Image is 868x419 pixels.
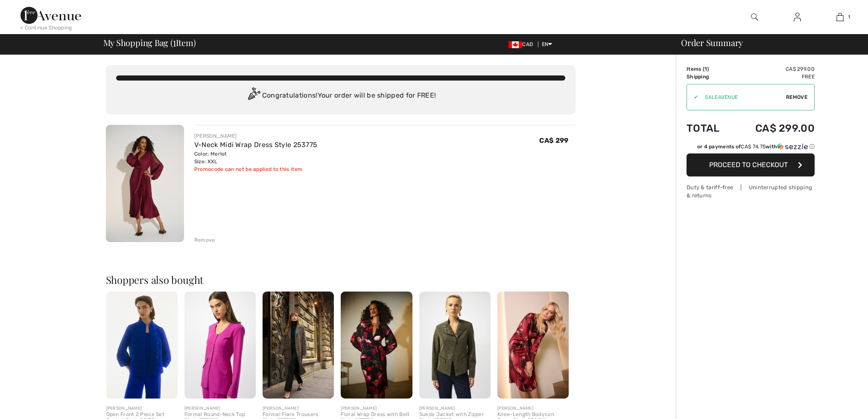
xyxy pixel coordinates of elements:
span: CAD [509,41,536,47]
img: V-Neck Midi Wrap Dress Style 253775 [106,125,184,242]
button: Proceed to Checkout [687,153,815,176]
td: CA$ 299.00 [732,114,815,143]
img: Congratulation2.svg [245,87,262,104]
a: 1 [819,12,861,22]
div: Promocode can not be applied to this item [194,165,318,173]
td: Shipping [687,73,732,81]
span: Remove [786,93,807,101]
span: EN [542,41,552,47]
div: [PERSON_NAME] [106,405,178,412]
div: [PERSON_NAME] [184,405,256,412]
a: Sign In [787,12,808,23]
img: My Info [794,12,801,22]
img: search the website [751,12,758,22]
h2: Shoppers also bought [106,275,576,285]
img: 1ère Avenue [20,7,81,24]
div: Duty & tariff-free | Uninterrupted shipping & returns [687,183,815,199]
img: Open Front 2 Piece Set Jacket Style 251756 [106,292,178,399]
div: [PERSON_NAME] [419,405,491,412]
span: Proceed to Checkout [709,161,788,169]
div: Congratulations! Your order will be shipped for FREE! [116,87,565,104]
td: Items ( ) [687,65,732,73]
div: Remove [194,236,215,244]
img: Canadian Dollar [509,41,522,48]
img: Formal Round-Neck Top Style 253208 [184,292,256,399]
span: 1 [173,36,176,47]
div: [PERSON_NAME] [263,405,334,412]
span: CA$ 299 [539,136,568,144]
span: 1 [704,66,707,72]
div: Order Summary [671,38,863,47]
div: [PERSON_NAME] [497,405,569,412]
img: Suede Jacket with Zipper Style 253915 [419,292,491,399]
td: Total [687,114,732,143]
div: [PERSON_NAME] [194,132,318,140]
td: CA$ 299.00 [732,65,815,73]
input: Promo code [698,84,786,110]
img: My Bag [836,12,844,22]
img: Floral Wrap Dress with Belt Style 253791 [341,292,412,399]
span: My Shopping Bag ( Item) [103,38,196,47]
div: ✔ [687,93,698,101]
span: 1 [848,13,850,21]
div: or 4 payments ofCA$ 74.75withSezzle Click to learn more about Sezzle [687,143,815,153]
a: V-Neck Midi Wrap Dress Style 253775 [194,141,318,149]
td: Free [732,73,815,81]
img: Knee-Length Bodycon Dress Style 254124 [497,292,569,399]
div: [PERSON_NAME] [341,405,412,412]
div: or 4 payments of with [697,143,815,150]
div: < Continue Shopping [20,24,72,32]
img: Sezzle [777,143,808,150]
span: CA$ 74.75 [741,144,766,150]
img: Formal Flare Trousers Style 253039 [263,292,334,399]
div: Color: Merlot Size: XXL [194,150,318,165]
